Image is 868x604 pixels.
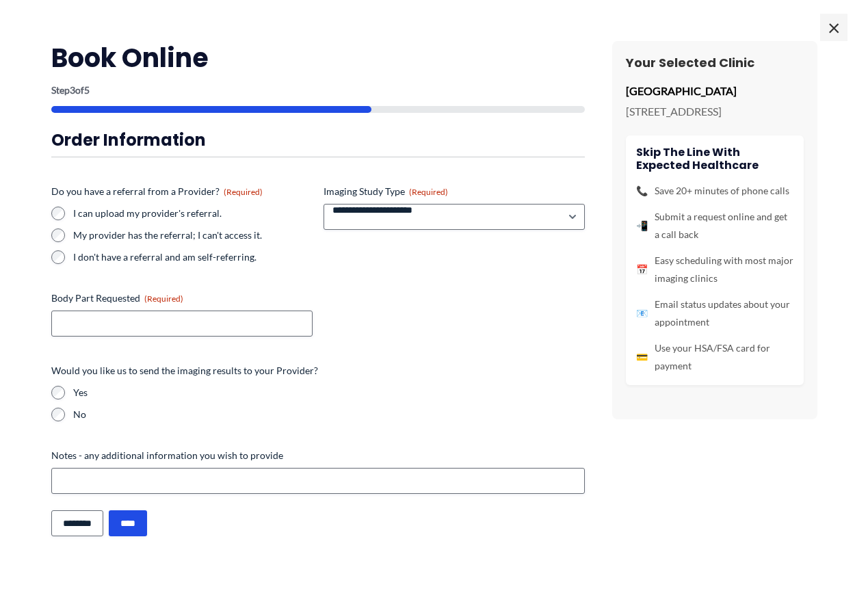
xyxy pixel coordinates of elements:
[636,348,648,366] span: 💳
[51,449,585,462] label: Notes - any additional information you wish to provide
[324,185,585,198] label: Imaging Study Type
[73,207,313,220] label: I can upload my provider's referral.
[636,217,648,235] span: 📲
[820,14,847,41] span: ×
[636,339,793,375] li: Use your HSA/FSA card for payment
[73,386,585,399] label: Yes
[626,55,804,70] h3: Your Selected Clinic
[636,304,648,322] span: 📧
[73,408,585,421] label: No
[636,146,793,172] h4: Skip the line with Expected Healthcare
[51,86,585,95] p: Step of
[636,252,793,287] li: Easy scheduling with most major imaging clinics
[636,208,793,244] li: Submit a request online and get a call back
[51,185,263,198] legend: Do you have a referral from a Provider?
[636,261,648,278] span: 📅
[636,296,793,331] li: Email status updates about your appointment
[51,291,313,305] label: Body Part Requested
[144,293,183,304] span: (Required)
[51,129,585,150] h3: Order Information
[73,228,313,242] label: My provider has the referral; I can't access it.
[636,182,793,200] li: Save 20+ minutes of phone calls
[224,187,263,197] span: (Required)
[409,187,448,197] span: (Required)
[626,101,804,122] p: [STREET_ADDRESS]
[626,81,804,101] p: [GEOGRAPHIC_DATA]
[51,364,318,378] legend: Would you like us to send the imaging results to your Provider?
[70,84,75,96] span: 3
[73,250,313,264] label: I don't have a referral and am self-referring.
[84,84,90,96] span: 5
[636,182,648,200] span: 📞
[51,41,585,75] h2: Book Online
